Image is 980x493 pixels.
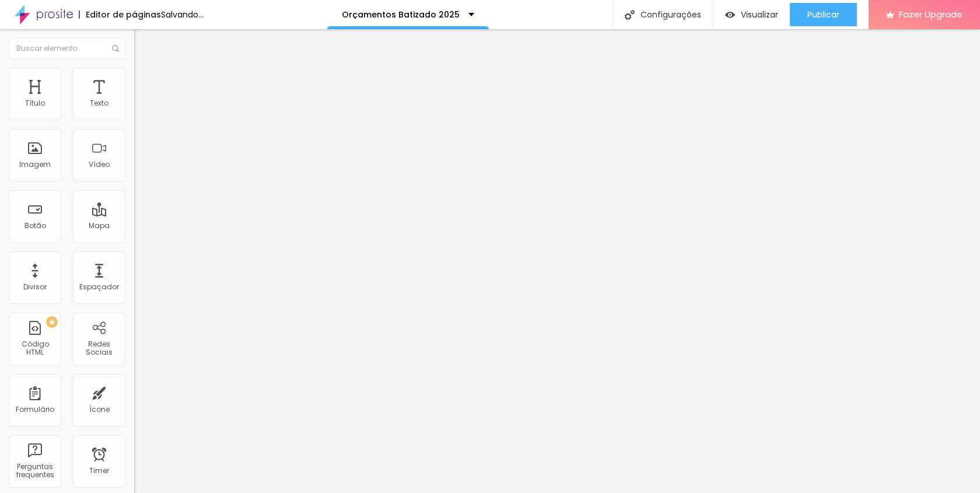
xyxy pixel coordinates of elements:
div: Título [25,99,45,107]
div: Imagem [19,160,51,169]
div: Espaçador [79,283,119,291]
div: Formulário [16,405,54,414]
img: Icone [112,45,119,52]
div: Vídeo [89,160,110,169]
iframe: Editor [134,29,980,493]
img: view-1.svg [725,10,735,20]
div: Código HTML [12,340,58,357]
div: Editor de páginas [79,11,161,19]
button: Publicar [790,3,857,26]
img: Icone [625,10,635,20]
div: Texto [90,99,108,107]
div: Mapa [89,222,110,230]
span: Fazer Upgrade [899,9,963,19]
button: Visualizar [713,3,790,26]
span: Publicar [807,10,839,19]
div: Ícone [89,405,110,414]
p: Orçamentos Batizado 2025 [342,11,460,19]
div: Redes Sociais [76,340,122,357]
div: Botão [24,222,46,230]
input: Buscar elemento [9,38,125,59]
div: Timer [89,467,109,475]
div: Perguntas frequentes [12,463,58,480]
div: Salvando... [161,11,204,19]
div: Divisor [23,283,47,291]
span: Visualizar [741,10,778,19]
